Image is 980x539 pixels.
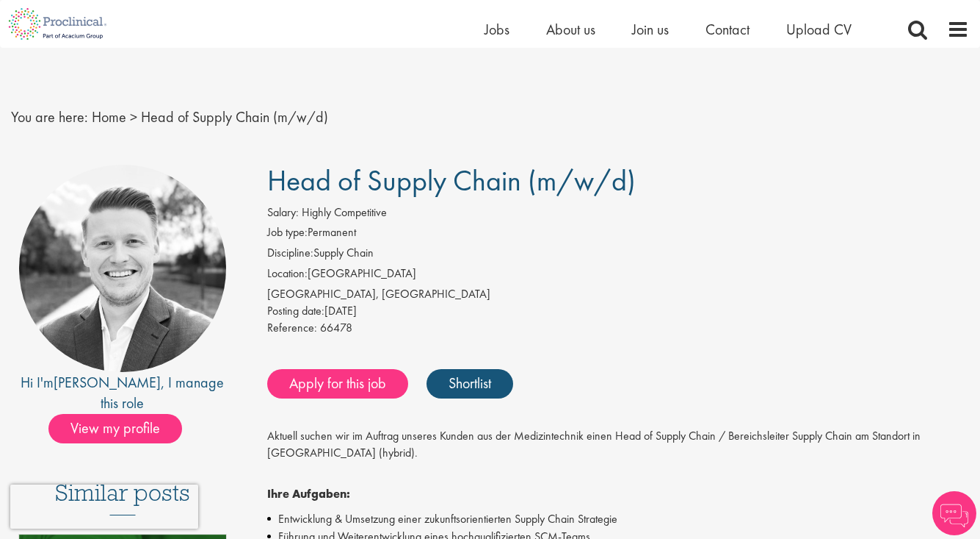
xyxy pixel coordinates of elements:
h3: Similar posts [55,480,190,515]
span: Posting date: [267,303,324,318]
label: Job type: [267,224,308,241]
span: Head of Supply Chain (m/w/d) [267,162,636,199]
a: Shortlist [427,369,513,399]
strong: Ihre Aufgaben: [267,486,350,501]
span: 66478 [320,320,352,335]
a: About us [546,20,595,39]
img: imeage of recruiter Lukas Eckert [19,165,226,372]
label: Discipline: [267,245,313,262]
img: Chatbot [932,491,976,535]
div: [GEOGRAPHIC_DATA], [GEOGRAPHIC_DATA] [267,286,969,303]
label: Location: [267,265,308,282]
a: Jobs [484,20,509,39]
label: Salary: [267,204,299,221]
a: Join us [632,20,669,39]
div: Hi I'm , I manage this role [11,372,234,414]
a: Contact [705,20,749,39]
span: You are here: [11,107,88,126]
li: Entwicklung & Umsetzung einer zukunftsorientierten Supply Chain Strategie [267,510,969,528]
a: Upload CV [786,20,852,39]
li: [GEOGRAPHIC_DATA] [267,265,969,286]
span: Highly Competitive [302,204,387,220]
span: Head of Supply Chain (m/w/d) [141,107,328,126]
label: Reference: [267,320,317,337]
div: [DATE] [267,303,969,320]
li: Permanent [267,224,969,245]
span: View my profile [48,414,182,443]
li: Supply Chain [267,245,969,265]
iframe: reCAPTCHA [10,485,198,529]
a: Apply for this job [267,369,408,399]
a: breadcrumb link [92,107,126,126]
a: [PERSON_NAME] [54,373,161,392]
span: > [130,107,137,126]
p: Aktuell suchen wir im Auftrag unseres Kunden aus der Medizintechnik einen Head of Supply Chain / ... [267,428,969,479]
a: View my profile [48,417,197,436]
